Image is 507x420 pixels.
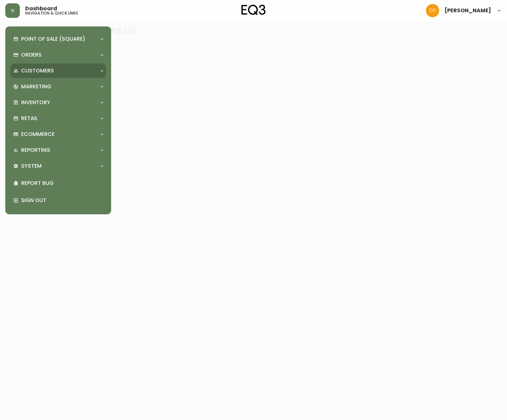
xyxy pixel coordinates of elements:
[11,127,106,142] div: Ecommerce
[25,11,78,15] h5: navigation & quick links
[11,95,106,110] div: Inventory
[21,147,50,154] p: Reporting
[21,83,51,90] p: Marketing
[11,63,106,78] div: Customers
[21,99,50,106] p: Inventory
[21,67,54,74] p: Customers
[11,32,106,46] div: Point of Sale (Square)
[21,131,55,138] p: Ecommerce
[11,192,106,209] div: Sign Out
[11,48,106,62] div: Orders
[426,4,439,17] img: b0154ba12ae69382d64d2f3159806b19
[21,197,103,204] p: Sign Out
[11,79,106,94] div: Marketing
[11,111,106,126] div: Retail
[11,143,106,157] div: Reporting
[444,8,491,13] span: [PERSON_NAME]
[11,175,106,192] div: Report Bug
[241,5,266,15] img: logo
[21,51,42,59] p: Orders
[21,162,42,170] p: System
[11,159,106,173] div: System
[25,6,57,11] span: Dashboard
[21,35,85,43] p: Point of Sale (Square)
[21,115,38,122] p: Retail
[21,180,103,187] p: Report Bug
